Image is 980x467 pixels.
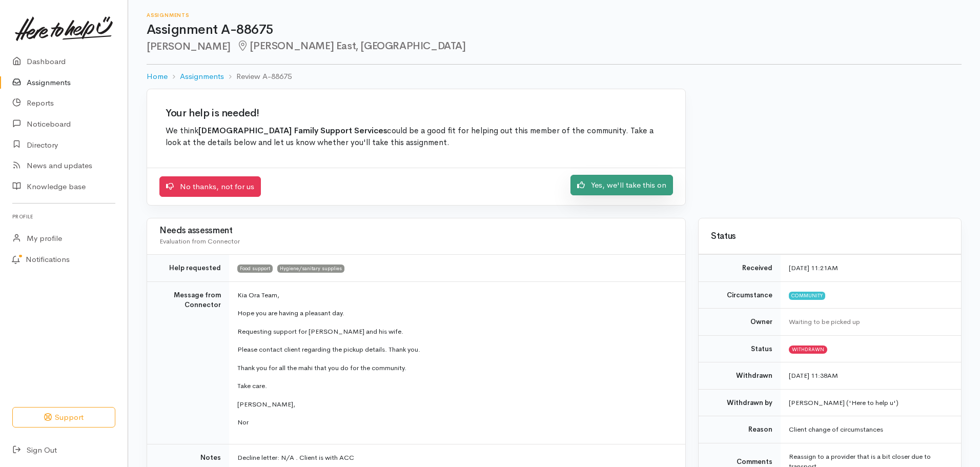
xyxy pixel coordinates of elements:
[159,176,261,197] a: No thanks, not for us
[12,407,115,428] button: Support
[147,65,962,89] nav: breadcrumb
[237,344,673,355] p: Please contact client regarding the pickup details. Thank you.
[237,381,673,391] p: Take care.
[277,265,344,273] span: Hygiene/sanitary supplies
[789,263,838,272] time: [DATE] 11:21AM
[166,108,667,119] h2: Your help is needed!
[699,335,781,362] td: Status
[237,417,673,428] p: Nor
[147,23,962,37] h1: Assignment A-88675
[237,265,273,273] span: Food support
[237,327,673,337] p: Requesting support for [PERSON_NAME] and his wife.
[147,71,168,83] a: Home
[699,255,781,282] td: Received
[237,399,673,410] p: [PERSON_NAME],
[781,389,961,416] td: [PERSON_NAME] ('Here to help u')
[159,226,673,236] h3: Needs assessment
[159,237,240,246] span: Evaluation from Connector
[789,317,949,327] div: Waiting to be picked up
[237,39,466,52] span: [PERSON_NAME] East, [GEOGRAPHIC_DATA]
[711,232,949,241] h3: Status
[224,71,292,83] li: Review A-88675
[789,371,838,380] time: [DATE] 11:38AM
[699,309,781,336] td: Owner
[237,453,673,463] p: Decline letter: N/A . Client is with ACC
[699,362,781,390] td: Withdrawn
[789,292,825,300] span: Community
[237,308,673,318] p: Hope you are having a pleasant day.
[147,40,962,52] h2: [PERSON_NAME]
[789,346,827,354] span: Withdrawn
[12,210,115,224] h6: Profile
[781,416,961,443] td: Client change of circumstances
[180,71,224,83] a: Assignments
[699,389,781,416] td: Withdrawn by
[237,363,673,373] p: Thank you for all the mahi that you do for the community.
[166,125,667,149] p: We think could be a good fit for helping out this member of the community. Take a look at the det...
[147,281,229,444] td: Message from Connector
[699,281,781,309] td: Circumstance
[147,255,229,282] td: Help requested
[237,290,673,300] p: Kia Ora Team,
[147,12,962,18] h6: Assignments
[699,416,781,443] td: Reason
[570,175,673,196] a: Yes, we'll take this on
[198,126,387,136] b: [DEMOGRAPHIC_DATA] Family Support Services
